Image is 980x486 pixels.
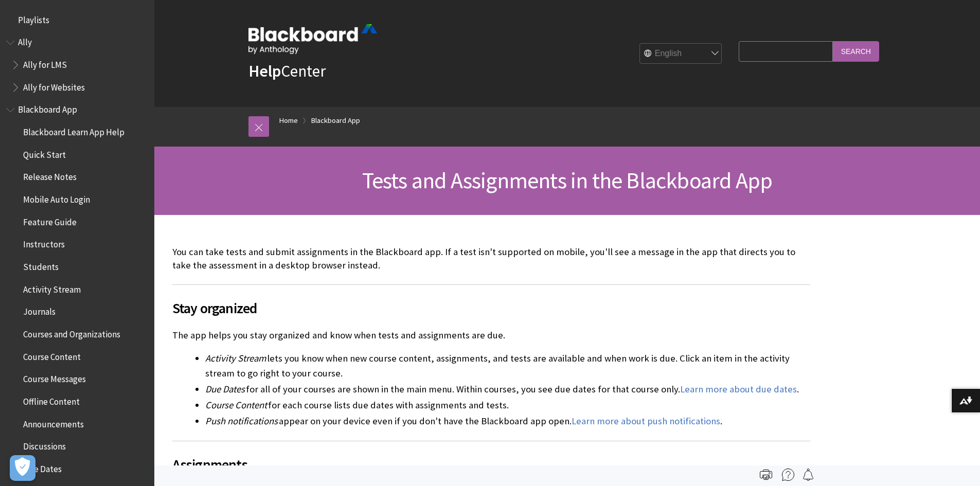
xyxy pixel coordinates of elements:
[782,469,794,481] img: More help
[311,114,360,127] a: Blackboard App
[172,297,810,319] span: Stay organized
[205,398,810,412] li: for each course lists due dates with assignments and tests.
[572,415,720,427] a: Learn more about push notifications
[23,460,62,474] span: Due Dates
[205,352,266,364] span: Activity Stream
[23,146,66,160] span: Quick Start
[18,11,49,25] span: Playlists
[172,454,810,475] span: Assignments
[205,415,278,427] span: Push notifications
[362,166,773,194] span: Tests and Assignments in the Blackboard App
[6,34,148,96] nav: Book outline for Anthology Ally Help
[23,79,85,93] span: Ally for Websites
[23,348,81,362] span: Course Content
[23,303,56,317] span: Journals
[23,56,67,70] span: Ally for LMS
[23,213,77,227] span: Feature Guide
[23,281,81,295] span: Activity Stream
[23,236,65,250] span: Instructors
[23,123,124,137] span: Blackboard Learn App Help
[760,469,772,481] img: Print
[248,61,281,81] strong: Help
[18,34,32,48] span: Ally
[205,383,245,395] span: Due Dates
[23,371,86,385] span: Course Messages
[10,455,35,481] button: Open Preferences
[248,61,326,81] a: HelpCenter
[205,351,810,380] li: lets you know when new course content, assignments, and tests are available and when work is due....
[205,414,810,428] li: appear on your device even if you don't have the Blackboard app open. .
[205,382,810,397] li: for all of your courses are shown in the main menu. Within courses, you see due dates for that co...
[802,469,814,481] img: Follow this page
[23,258,59,272] span: Students
[172,245,810,272] p: You can take tests and submit assignments in the Blackboard app. If a test isn't supported on mob...
[680,383,797,395] a: Learn more about due dates
[23,169,77,183] span: Release Notes
[18,101,77,115] span: Blackboard App
[172,329,810,342] p: The app helps you stay organized and know when tests and assignments are due.
[833,41,879,61] input: Search
[23,191,90,205] span: Mobile Auto Login
[640,44,722,64] select: Site Language Selector
[6,11,148,29] nav: Book outline for Playlists
[205,399,267,411] span: Course Content
[279,114,298,127] a: Home
[23,393,80,407] span: Offline Content
[23,438,66,452] span: Discussions
[248,24,377,54] img: Blackboard by Anthology
[23,416,84,429] span: Announcements
[23,326,120,339] span: Courses and Organizations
